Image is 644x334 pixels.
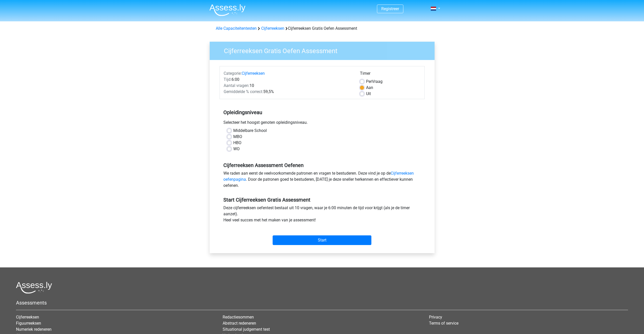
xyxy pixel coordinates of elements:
label: Aan [366,85,373,91]
a: Abstract redeneren [223,321,256,326]
h5: Cijferreeksen Assessment Oefenen [223,162,421,168]
div: Selecteer het hoogst genoten opleidingsniveau. [220,119,425,128]
span: Gemiddelde % correct: [224,89,263,94]
div: Deze cijferreeksen oefentest bestaat uit 10 vragen, waar je 6:00 minuten de tijd voor krijgt (als... [220,205,425,225]
div: Cijferreeksen Gratis Oefen Assessment [214,25,431,32]
div: Timer [360,70,421,79]
label: HBO [233,140,241,146]
img: Assessly [209,4,245,16]
div: We raden aan eerst de veelvoorkomende patronen en vragen te bestuderen. Deze vind je op de . Door... [220,170,425,191]
a: Numeriek redeneren [16,327,52,332]
h5: Opleidingsniveau [223,107,421,117]
label: WO [233,146,240,152]
a: Figuurreeksen [16,321,41,326]
div: 6:00 [220,77,356,83]
label: Middelbare School [233,128,267,134]
img: Assessly logo [16,282,52,294]
div: 59,5% [220,89,356,95]
label: Vraag [366,79,383,85]
span: Per [366,79,372,84]
label: MBO [233,134,242,140]
h5: Start Cijferreeksen Gratis Assessment [223,197,421,203]
span: Aantal vragen: [224,83,250,88]
a: Cijferreeksen [16,315,39,320]
a: Redactiesommen [223,315,254,320]
h5: Assessments [16,300,628,306]
a: Terms of service [429,321,458,326]
a: Privacy [429,315,442,320]
span: Tijd: [224,77,232,82]
input: Start [273,235,371,245]
h3: Cijferreeksen Gratis Oefen Assessment [218,45,431,55]
a: Situational judgement test [223,327,270,332]
a: Cijferreeksen [261,26,284,31]
a: Cijferreeksen [242,71,265,76]
div: 10 [220,83,356,89]
label: Uit [366,91,371,97]
span: Categorie: [224,71,242,76]
a: Alle Capaciteitentesten [216,26,257,31]
a: Registreer [381,6,399,11]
